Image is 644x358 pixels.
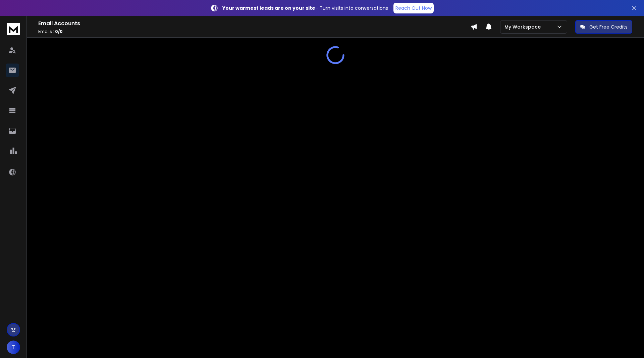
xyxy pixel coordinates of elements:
button: T [7,341,20,354]
h1: Email Accounts [38,19,471,28]
span: 0 / 0 [55,29,63,34]
a: Reach Out Now [393,3,434,13]
strong: Your warmest leads are on your site [222,5,315,11]
button: Get Free Credits [575,20,632,34]
p: – Turn visits into conversations [222,5,388,11]
p: Emails : [38,29,471,34]
img: logo [7,23,20,35]
p: My Workspace [504,24,543,30]
p: Reach Out Now [395,5,432,11]
p: Get Free Credits [589,24,628,30]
